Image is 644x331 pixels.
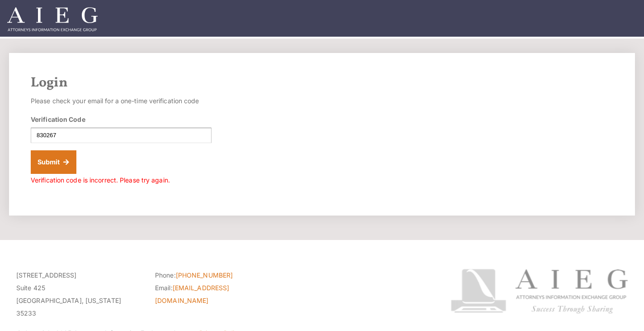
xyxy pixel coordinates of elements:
button: Submit [31,150,76,174]
li: Phone: [155,269,280,282]
a: [EMAIL_ADDRESS][DOMAIN_NAME] [155,284,229,304]
img: Attorneys Information Exchange Group logo [451,269,628,314]
p: Please check your email for a one-time verification code [31,95,212,107]
img: Attorneys Information Exchange Group [7,7,98,31]
p: [STREET_ADDRESS] Suite 425 [GEOGRAPHIC_DATA], [US_STATE] 35233 [16,269,141,320]
span: Verification code is incorrect. Please try again. [31,176,170,184]
label: Verification Code [31,115,85,124]
a: [PHONE_NUMBER] [176,271,233,279]
h2: Login [31,75,613,91]
li: Email: [155,282,280,307]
